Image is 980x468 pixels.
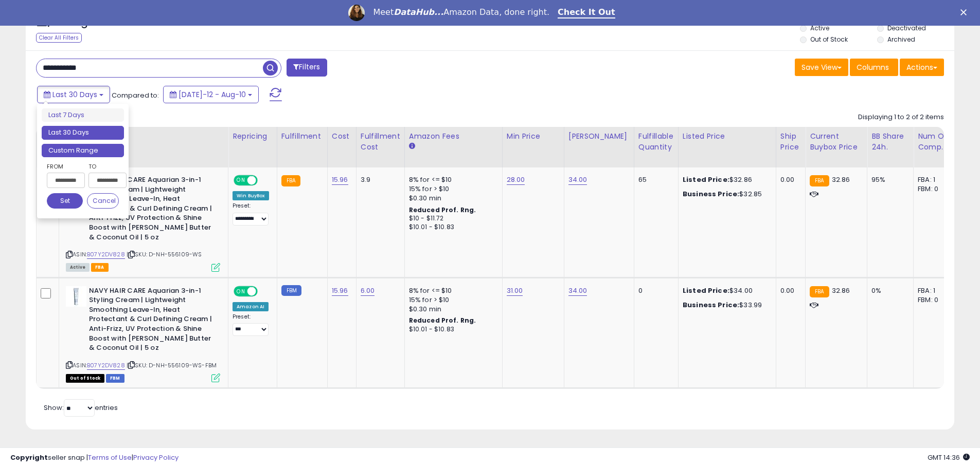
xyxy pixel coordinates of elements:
[66,263,90,272] span: All listings currently available for purchase on Amazon
[281,131,323,142] div: Fulfillment
[887,35,915,44] label: Archived
[810,131,863,153] div: Current Buybox Price
[887,24,926,32] label: Deactivated
[918,131,955,153] div: Num of Comp.
[348,5,365,21] img: Profile image for Georgie
[66,374,104,383] span: All listings that are currently out of stock and unavailable for purchase on Amazon
[683,175,729,184] b: Listed Price:
[928,453,970,462] span: 2025-09-10 14:36 GMT
[36,33,82,43] div: Clear All Filters
[918,184,952,194] div: FBM: 0
[409,223,494,232] div: $10.01 - $10.83
[42,108,124,122] li: Last 7 Days
[42,126,124,140] li: Last 30 Days
[179,89,246,100] span: [DATE]-12 - Aug-10
[683,286,768,295] div: $34.00
[638,175,670,184] div: 65
[394,7,443,17] i: DataHub...
[44,403,118,413] span: Show: entries
[256,287,273,295] span: OFF
[960,9,971,15] div: Close
[409,142,415,151] small: Amazon Fees.
[332,286,348,296] a: 15.96
[638,286,670,295] div: 0
[112,90,159,100] span: Compared to:
[47,193,83,209] button: Set
[795,59,848,76] button: Save View
[568,131,630,142] div: [PERSON_NAME]
[409,205,476,214] b: Reduced Prof. Rng.
[507,286,523,296] a: 31.00
[409,175,494,184] div: 8% for <= $10
[66,175,220,271] div: ASIN:
[361,131,400,153] div: Fulfillment Cost
[163,86,259,103] button: [DATE]-12 - Aug-10
[281,175,300,186] small: FBA
[233,313,269,336] div: Preset:
[810,35,848,44] label: Out of Stock
[133,453,179,462] a: Privacy Policy
[233,191,269,200] div: Win BuyBox
[918,295,952,305] div: FBM: 0
[507,131,560,142] div: Min Price
[91,263,109,272] span: FBA
[900,59,944,76] button: Actions
[332,131,352,142] div: Cost
[409,214,494,223] div: $10 - $11.72
[89,175,214,245] b: NAVY HAIR CARE Aquarian 3-in-1 Styling Cream | Lightweight Smoothing Leave-In, Heat Protectant & ...
[507,175,525,185] a: 28.00
[409,305,494,314] div: $0.30 min
[87,361,125,370] a: B07Y2DV828
[409,325,494,334] div: $10.01 - $10.83
[832,175,850,184] span: 32.86
[409,131,498,142] div: Amazon Fees
[127,361,217,369] span: | SKU: D-NH-556109-WS-FBM
[87,193,119,209] button: Cancel
[858,113,944,122] div: Displaying 1 to 2 of 2 items
[850,59,898,76] button: Columns
[37,86,110,103] button: Last 30 Days
[52,89,97,100] span: Last 30 Days
[871,131,909,153] div: BB Share 24h.
[88,453,132,462] a: Terms of Use
[810,286,829,297] small: FBA
[683,131,772,142] div: Listed Price
[409,184,494,194] div: 15% for > $10
[66,286,220,382] div: ASIN:
[87,250,125,259] a: B07Y2DV828
[810,24,829,32] label: Active
[780,175,797,184] div: 0.00
[281,285,301,296] small: FBM
[332,175,348,185] a: 15.96
[106,374,124,383] span: FBM
[233,131,273,142] div: Repricing
[235,287,247,295] span: ON
[683,300,739,310] b: Business Price:
[127,250,202,258] span: | SKU: D-NH-556109-WS
[871,286,905,295] div: 0%
[256,176,273,185] span: OFF
[409,295,494,305] div: 15% for > $10
[66,286,86,307] img: 31fDU8ed9RL._SL40_.jpg
[89,286,214,355] b: NAVY HAIR CARE Aquarian 3-in-1 Styling Cream | Lightweight Smoothing Leave-In, Heat Protectant & ...
[918,286,952,295] div: FBA: 1
[683,286,729,295] b: Listed Price:
[568,175,587,185] a: 34.00
[233,202,269,226] div: Preset:
[88,161,119,172] label: To
[361,286,375,296] a: 6.00
[287,59,327,77] button: Filters
[235,176,247,185] span: ON
[373,7,549,17] div: Meet Amazon Data, done right.
[10,453,179,463] div: seller snap | |
[683,175,768,184] div: $32.86
[10,453,48,462] strong: Copyright
[780,286,797,295] div: 0.00
[47,161,83,172] label: From
[409,286,494,295] div: 8% for <= $10
[409,194,494,203] div: $0.30 min
[683,189,739,199] b: Business Price:
[63,131,224,142] div: Title
[780,131,801,153] div: Ship Price
[810,175,829,186] small: FBA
